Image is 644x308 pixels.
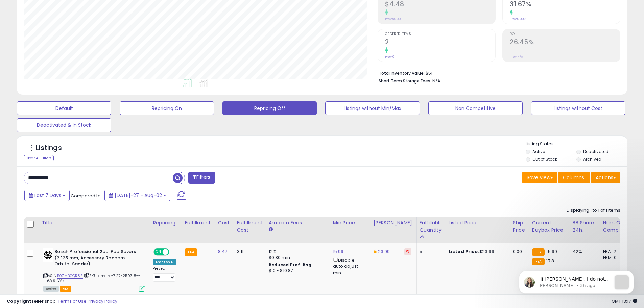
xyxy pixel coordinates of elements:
div: 5 [420,248,440,255]
div: Num of Comp. [603,219,628,234]
h5: Listings [36,143,62,153]
img: 41ccQ9qyOnS._SL40_.jpg [43,248,53,262]
span: | SKU: amazo-7.27-250718---19.99-VA7 [43,273,140,283]
div: Ship Price [513,219,526,234]
a: 15.99 [333,248,344,255]
h2: $4.48 [385,0,495,9]
div: Current Buybox Price [532,219,567,234]
div: 42% [573,248,595,255]
div: FBM: 0 [603,255,625,261]
b: Reduced Prof. Rng. [269,262,313,268]
button: Deactivated & In Stock [17,118,111,132]
small: Prev: N/A [510,55,523,59]
button: [DATE]-27 - Aug-02 [104,190,170,201]
a: 8.47 [218,248,228,255]
div: FBA: 2 [603,248,625,255]
a: 23.99 [378,248,390,255]
b: Short Term Storage Fees: [379,78,431,84]
small: FBA [532,248,545,256]
span: All listings currently available for purchase on Amazon [43,286,59,292]
span: ROI [510,32,620,36]
div: [PERSON_NAME] [374,219,414,227]
button: Listings without Min/Max [325,101,420,115]
h2: 31.67% [510,0,620,9]
span: ON [154,249,163,255]
small: Prev: 0.00% [510,17,526,21]
button: Repricing Off [222,101,317,115]
button: Save View [522,172,557,183]
span: OFF [168,249,179,255]
b: Total Inventory Value: [379,70,425,76]
h2: 26.45% [510,38,620,47]
button: Filters [188,172,215,184]
span: Columns [563,174,584,181]
label: Active [532,149,545,155]
div: 12% [269,248,325,255]
span: Compared to: [71,193,102,199]
label: Archived [583,156,601,162]
b: Listed Price: [449,248,479,255]
div: Displaying 1 to 1 of 1 items [567,207,620,214]
label: Deactivated [583,149,609,155]
small: FBA [185,248,197,256]
span: [DATE]-27 - Aug-02 [115,192,162,199]
a: Terms of Use [58,298,87,304]
button: Listings without Cost [531,101,625,115]
li: $51 [379,69,615,77]
div: seller snap | | [7,298,117,305]
button: Columns [558,172,590,183]
small: Prev: 0 [385,55,395,59]
span: N/A [432,78,440,84]
a: B07MBGQR8S [57,273,83,279]
label: Out of Stock [532,156,557,162]
div: Clear All Filters [24,155,54,161]
small: Prev: $0.00 [385,17,401,21]
div: 0.00 [513,248,524,255]
small: Amazon Fees. [269,227,273,233]
div: Fulfillment [185,219,212,227]
div: Min Price [333,219,368,227]
button: Repricing On [120,101,214,115]
iframe: Intercom notifications message [509,257,644,305]
div: Cost [218,219,231,227]
b: Bosch Professional 2pc. Pad Savers (? 125 mm, Accessory Random Orbital Sander) [54,248,137,269]
div: BB Share 24h. [573,219,597,234]
div: 3.11 [237,248,261,255]
button: Actions [591,172,620,183]
h2: 2 [385,38,495,47]
div: $10 - $10.87 [269,268,325,274]
strong: Copyright [7,298,31,304]
p: Listing States: [526,141,627,147]
span: Ordered Items [385,32,495,36]
a: Privacy Policy [88,298,117,304]
span: 15.99 [546,248,557,255]
div: $0.30 min [269,255,325,261]
button: Default [17,101,111,115]
button: Last 7 Days [24,190,70,201]
div: Amazon AI [153,259,176,265]
div: Amazon Fees [269,219,327,227]
div: Repricing [153,219,179,227]
div: ASIN: [43,248,145,291]
div: Disable auto adjust min [333,256,365,276]
div: Title [42,219,147,227]
div: Listed Price [449,219,507,227]
button: Non Competitive [428,101,523,115]
div: Fulfillment Cost [237,219,263,234]
div: Preset: [153,266,176,282]
div: $23.99 [449,248,505,255]
span: Last 7 Days [34,192,61,199]
span: FBA [60,286,71,292]
div: Fulfillable Quantity [420,219,443,234]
